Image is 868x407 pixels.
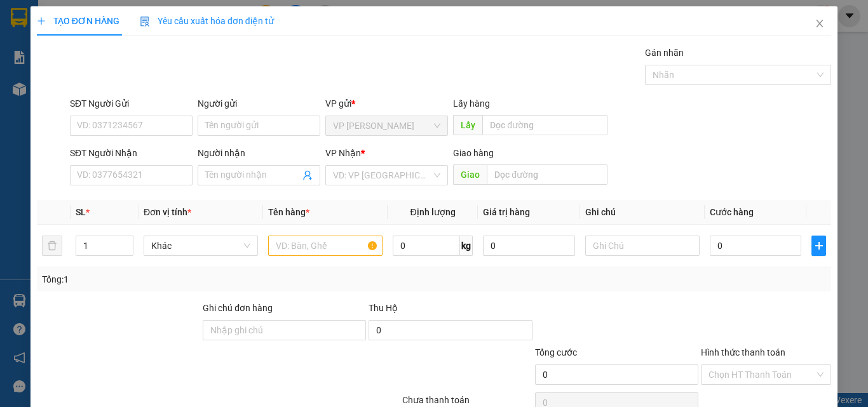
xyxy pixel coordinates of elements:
span: VP Nhận [325,148,361,158]
label: Gán nhãn [645,48,684,58]
span: Tên hàng [268,207,309,217]
div: SĐT Người Gửi [70,97,193,110]
input: Dọc đường [487,164,607,185]
input: 0 [483,236,574,256]
span: Lấy [453,115,482,135]
label: Ghi chú đơn hàng [203,303,273,313]
div: SĐT Người Nhận [70,146,193,160]
div: Người gửi [198,97,320,110]
span: Tổng cước [535,347,577,357]
label: Hình thức thanh toán [701,347,785,357]
img: icon [140,17,150,27]
span: kg [460,236,473,256]
button: plus [811,236,826,256]
input: VD: Bàn, Ghế [268,236,383,256]
input: Ghi chú đơn hàng [203,320,366,340]
span: Yêu cầu xuất hóa đơn điện tử [140,16,274,26]
span: TẠO ĐƠN HÀNG [37,16,119,26]
span: Khác [151,236,250,255]
button: Close [802,6,837,42]
span: Đơn vị tính [144,207,191,217]
span: Cước hàng [710,207,754,217]
span: SL [76,207,86,217]
input: Dọc đường [482,115,607,135]
span: plus [812,241,825,251]
span: user-add [302,170,313,180]
span: Giao hàng [453,148,494,158]
span: plus [37,17,46,25]
span: Thu Hộ [369,303,398,313]
button: delete [42,236,62,256]
span: Lấy hàng [453,98,490,109]
div: Tổng: 1 [42,272,336,286]
span: Giao [453,164,487,185]
span: Giá trị hàng [483,207,530,217]
input: Ghi Chú [585,236,700,256]
div: VP gửi [325,97,448,110]
div: Người nhận [198,146,320,160]
th: Ghi chú [580,200,705,225]
span: Định lượng [410,207,455,217]
span: close [815,18,825,29]
span: VP Tân Bình [333,116,440,135]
